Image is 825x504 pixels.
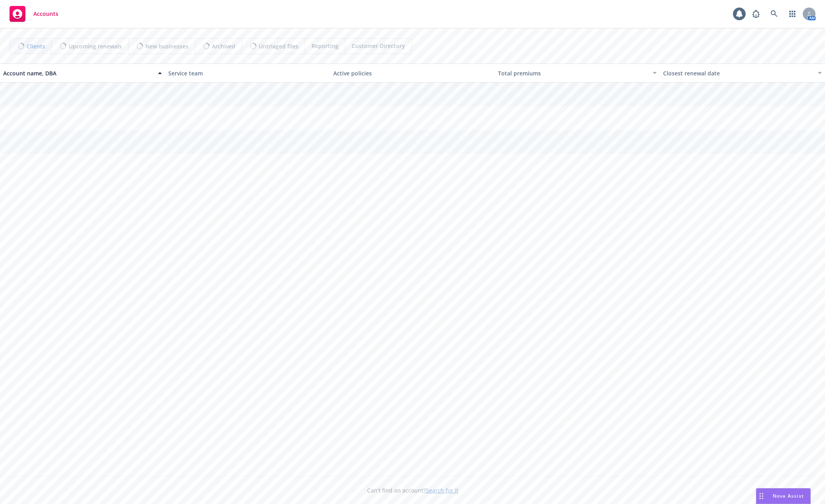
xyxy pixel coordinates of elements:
div: Service team [168,69,327,77]
div: Drag to move [756,489,766,504]
span: Customer Directory [352,42,405,50]
span: Nova Assist [773,492,804,499]
a: Search [766,6,782,22]
span: Can't find an account? [367,486,458,494]
div: Active policies [333,69,492,77]
span: New businesses [145,42,188,50]
button: Closest renewal date [660,63,825,83]
a: Report a Bug [748,6,764,22]
button: Service team [165,63,330,83]
a: Search for it [426,487,458,494]
button: Nova Assist [756,488,811,504]
button: Total premiums [495,63,660,83]
span: Untriaged files [259,42,298,50]
span: Reporting [312,42,338,50]
div: Total premiums [498,69,648,77]
div: Account name, DBA [3,69,153,77]
a: Accounts [6,3,62,25]
span: Archived [212,42,235,50]
span: Clients [27,42,45,50]
button: Active policies [330,63,495,83]
div: Closest renewal date [663,69,813,77]
span: Accounts [33,11,58,17]
a: Switch app [785,6,800,22]
span: Upcoming renewals [69,42,122,50]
